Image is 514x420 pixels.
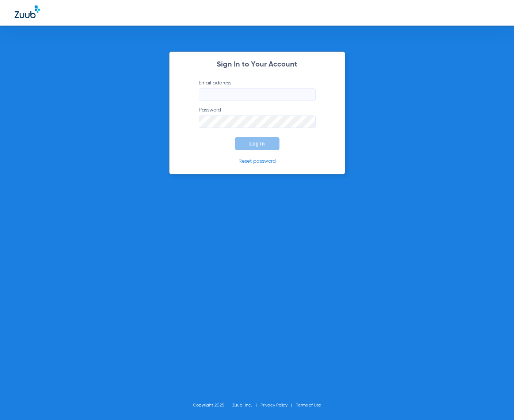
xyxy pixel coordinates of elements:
h2: Sign In to Your Account [188,61,327,68]
a: Reset password [239,159,276,164]
a: Privacy Policy [260,403,288,408]
input: Password [199,116,316,128]
img: Zuub Logo [15,5,40,18]
label: Password [199,106,316,128]
label: Email address [199,79,316,101]
li: Zuub, Inc. [232,402,260,409]
a: Terms of Use [296,403,321,408]
button: Log In [235,137,279,150]
input: Email address [199,88,316,101]
li: Copyright 2025 [193,402,232,409]
span: Log In [250,141,265,147]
